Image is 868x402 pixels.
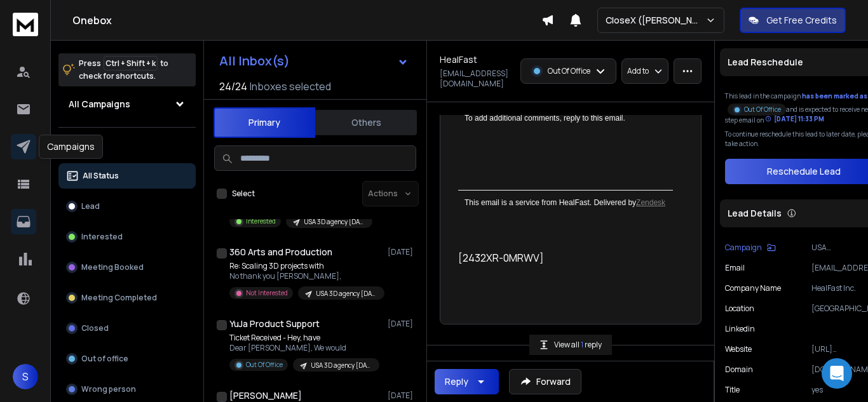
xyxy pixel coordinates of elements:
p: Add to [627,66,649,76]
p: Meeting Completed [81,293,157,303]
p: Dear [PERSON_NAME], We would [229,343,379,353]
p: Get Free Credits [766,14,837,27]
span: 1 [581,339,585,350]
p: All Status [83,171,119,181]
p: USA 3D agency [DATE] [304,217,365,227]
h3: Inboxes selected [250,79,331,94]
button: Closed [58,316,196,341]
p: Ticket Received - Hey, have [229,333,379,343]
p: Meeting Booked [81,262,144,272]
button: Reply [435,369,499,394]
p: Interested [246,217,276,226]
p: location [725,304,754,314]
p: Press to check for shortcuts. [79,57,168,83]
p: Lead [81,201,100,211]
p: [DATE] [388,247,416,257]
h3: Filters [58,138,196,156]
p: CloseX ([PERSON_NAME]) [606,14,705,27]
div: [DATE] 11:33 PM [765,114,824,124]
p: Out Of Office [744,105,781,114]
p: title [725,385,740,395]
button: Meeting Completed [58,285,196,311]
span: [2432XR-0MRWV] [458,251,544,265]
div: Campaigns [39,135,103,159]
p: Campaign [725,243,762,253]
p: Lead Reschedule [728,56,803,69]
span: has been marked as [802,91,867,100]
p: Interested [81,232,123,242]
p: Out of office [81,354,128,364]
button: All Campaigns [58,91,196,117]
h1: 360 Arts and Production [229,246,332,258]
p: Domain [725,365,753,375]
h1: HealFast [440,53,477,66]
p: Wrong person [81,384,136,394]
p: Out Of Office [548,66,590,76]
button: S [13,364,38,389]
p: linkedin [725,324,755,334]
p: website [725,344,752,354]
h1: All Inbox(s) [219,55,290,67]
button: Meeting Booked [58,255,196,280]
button: All Status [58,163,196,189]
p: View all reply [554,340,602,350]
button: Get Free Credits [740,8,846,33]
button: Forward [509,369,581,394]
p: Re: Scaling 3D projects with [229,261,382,271]
p: Closed [81,323,109,333]
p: USA 3D agency [DATE] [311,361,372,370]
p: USA 3D agency [DATE] [316,289,377,298]
p: Email [725,263,745,273]
p: Company Name [725,283,781,293]
p: Out Of Office [246,360,283,370]
div: Open Intercom Messenger [822,358,852,389]
span: 24 / 24 [219,79,247,94]
button: Out of office [58,346,196,372]
div: Reply [445,375,468,388]
img: logo [13,13,38,36]
p: [EMAIL_ADDRESS][DOMAIN_NAME] [440,69,513,89]
h1: YuJa Product Support [229,318,320,330]
button: Lead [58,194,196,219]
p: No thank you [PERSON_NAME], [229,271,382,281]
div: This email is a service from HealFast. Delivered by [458,190,673,226]
span: Ctrl + Shift + k [104,56,158,70]
button: Campaign [725,243,776,253]
p: [DATE] [388,319,416,329]
button: Primary [214,107,315,138]
h1: All Campaigns [69,98,130,111]
button: All Inbox(s) [209,48,419,74]
label: Select [232,189,255,199]
button: Wrong person [58,377,196,402]
p: Not Interested [246,288,288,298]
a: Zendesk [636,198,665,207]
p: Lead Details [728,207,782,220]
p: [DATE] [388,391,416,401]
button: Interested [58,224,196,250]
p: To add additional comments, reply to this email. [465,112,667,124]
h1: [PERSON_NAME] [229,389,302,402]
h1: Onebox [72,13,541,28]
button: Others [315,109,417,137]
